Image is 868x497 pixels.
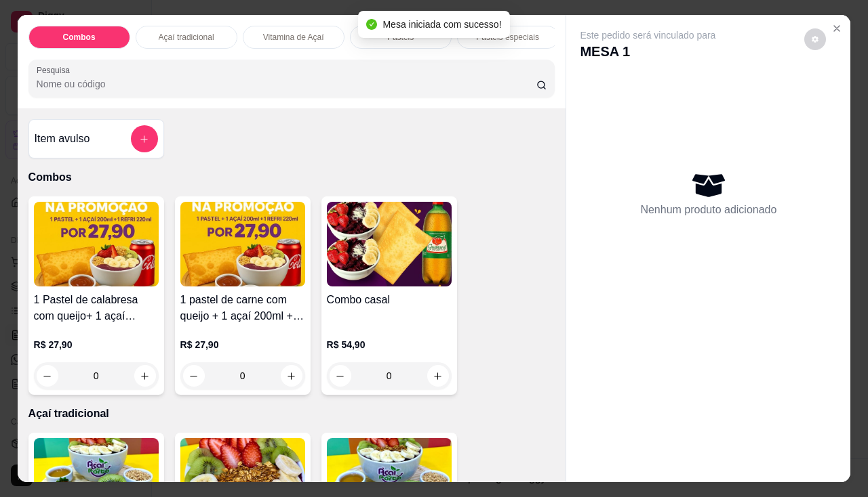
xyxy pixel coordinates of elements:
span: check-circle [366,19,377,30]
img: product-image [180,202,305,286]
h4: Combo casal [327,292,452,308]
h4: Item avulso [35,131,90,147]
h4: 1 pastel de carne com queijo + 1 açaí 200ml + 1 refri lata 220ml [180,292,305,324]
p: R$ 27,90 [34,338,159,351]
button: decrease-product-quantity [804,28,826,50]
img: product-image [327,202,452,286]
h4: 1 Pastel de calabresa com queijo+ 1 açaí 200ml+ 1 refri lata 220ml [34,292,159,324]
img: product-image [34,202,159,286]
label: Pesquisa [37,64,75,76]
span: Mesa iniciada com sucesso! [382,19,501,30]
p: Açaí tradicional [159,32,214,43]
p: Combos [28,169,555,186]
p: Pastéis especiais [476,32,539,43]
button: add-separate-item [131,125,158,152]
p: R$ 27,90 [180,338,305,351]
p: Nenhum produto adicionado [640,202,776,218]
input: Pesquisa [37,77,536,91]
p: Vitamina de Açaí [263,32,324,43]
p: Açaí tradicional [28,406,555,422]
p: Este pedido será vinculado para [580,28,715,42]
button: Close [826,18,848,39]
p: MESA 1 [580,42,715,61]
p: Combos [63,32,96,43]
p: R$ 54,90 [327,338,452,351]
